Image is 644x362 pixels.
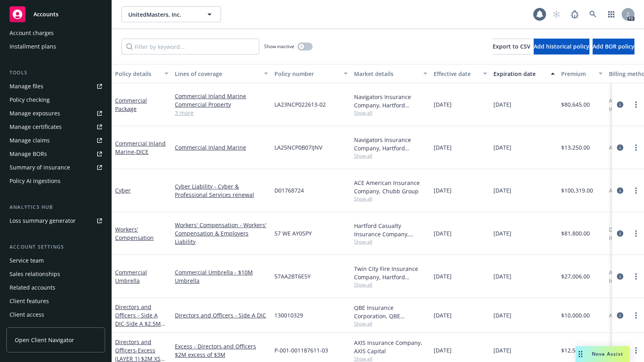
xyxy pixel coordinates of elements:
span: Show all [354,109,427,116]
a: Related accounts [6,281,105,294]
span: $80,645.00 [561,100,590,109]
a: circleInformation [615,186,625,195]
div: Policy AI ingestions [10,175,61,187]
div: Effective date [434,70,478,78]
button: Policy number [271,64,351,83]
a: Commercial Inland Marine [175,92,268,100]
div: Account charges [10,27,54,39]
span: Show all [354,195,427,202]
span: Show all [354,238,427,245]
span: Show all [354,281,427,288]
a: circleInformation [615,311,625,320]
a: Account charges [6,27,105,39]
a: Service team [6,254,105,267]
div: QBE Insurance Corporation, QBE Insurance Group [354,304,427,320]
div: Manage files [10,80,43,93]
span: [DATE] [434,143,452,152]
div: Summary of insurance [10,161,70,174]
span: $100,319.00 [561,186,593,195]
a: more [631,186,641,195]
div: Account settings [6,243,105,251]
a: Directors and Officers - Side A DIC [115,303,161,336]
span: [DATE] [493,272,511,280]
span: Show all [354,355,427,362]
a: circleInformation [615,143,625,152]
div: AXIS Insurance Company, AXIS Capital [354,339,427,355]
div: Loss summary generator [10,214,76,227]
div: Analytics hub [6,203,105,211]
a: Report a Bug [567,6,583,22]
div: Twin City Fire Insurance Company, Hartford Insurance Group [354,265,427,281]
div: Policy details [115,70,160,78]
span: $27,006.00 [561,272,590,280]
div: Manage exposures [10,107,60,120]
span: $12,500.00 [561,346,590,354]
div: Premium [561,70,594,78]
a: circleInformation [615,229,625,238]
span: P-001-001187611-03 [274,346,328,354]
span: [DATE] [434,272,452,280]
span: $13,250.00 [561,143,590,152]
a: more [631,346,641,355]
span: Add historical policy [534,43,589,50]
span: [DATE] [434,186,452,195]
a: Summary of insurance [6,161,105,174]
a: more [631,143,641,152]
span: Export to CSV [493,43,530,50]
div: Market details [354,70,419,78]
div: Lines of coverage [175,70,259,78]
a: Client features [6,295,105,308]
div: Service team [10,254,44,267]
a: Manage claims [6,134,105,147]
a: Sales relationships [6,268,105,280]
input: Filter by keyword... [121,39,259,54]
a: Loss summary generator [6,214,105,227]
div: Related accounts [10,281,55,294]
button: Policy details [112,64,172,83]
button: Expiration date [490,64,558,83]
a: Policy AI ingestions [6,175,105,187]
div: Manage BORs [10,148,47,160]
a: Manage exposures [6,107,105,120]
div: Hartford Casualty Insurance Company, Hartford Insurance Group [354,222,427,238]
div: Tools [6,69,105,77]
span: [DATE] [493,100,511,109]
span: Show inactive [264,43,294,50]
span: Add BOR policy [593,43,634,50]
div: Sales relationships [10,268,60,280]
span: D01768724 [274,186,304,195]
span: [DATE] [493,311,511,319]
span: [DATE] [434,229,452,237]
span: - Side A $2.5M XS $5M [115,320,165,336]
div: Policy checking [10,93,50,106]
a: Workers' Compensation - Workers' Compensation & Employers Liability [175,221,268,246]
a: more [631,100,641,109]
a: Commercial Inland Marine [115,140,166,156]
span: $10,000.00 [561,311,590,319]
a: Accounts [6,3,105,25]
button: Effective date [431,64,490,83]
span: UnitedMasters, Inc. [128,10,197,19]
a: Commercial Property [175,100,268,109]
span: [DATE] [434,100,452,109]
a: Cyber Liability - Cyber & Professional Services renewal [175,182,268,199]
a: Manage BORs [6,148,105,160]
span: Accounts [33,11,59,18]
button: UnitedMasters, Inc. [121,6,221,22]
a: circleInformation [615,100,625,109]
span: Show all [354,152,427,159]
a: Search [585,6,601,22]
a: Switch app [603,6,619,22]
span: 130010329 [274,311,303,319]
div: ACE American Insurance Company, Chubb Group [354,179,427,195]
a: Manage files [6,80,105,93]
a: circleInformation [615,346,625,355]
a: Start snowing [548,6,564,22]
div: Installment plans [10,40,56,53]
span: 57AA2BT6E5Y [274,272,311,280]
a: Directors and Officers - Side A DIC [175,311,268,319]
button: Add BOR policy [593,39,634,54]
button: Export to CSV [493,39,530,54]
span: $81,800.00 [561,229,590,237]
